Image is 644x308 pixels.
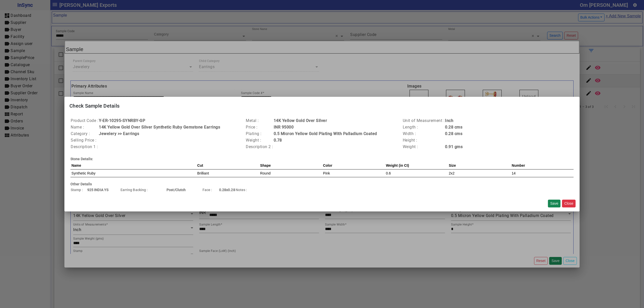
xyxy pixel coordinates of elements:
[274,125,294,129] b: INR 95000
[322,169,385,177] td: Pink
[322,162,385,169] th: Color
[274,138,282,143] b: 0.78
[445,125,462,129] b: 0.28 cms
[403,124,445,130] td: Length :
[448,162,511,169] th: Size
[167,188,186,192] b: Post/Clutch
[445,118,453,123] b: Inch
[403,117,445,124] td: Unit of Measurement :
[274,131,377,136] b: 0.5 Micron Yellow Gold Plating With Palladium Coated
[99,118,145,123] b: Y-ER-10295-SYNRBY-GP
[259,169,322,177] td: Round
[64,97,580,115] mat-card-title: Check Sample Details
[403,137,445,144] td: Height :
[445,144,463,149] b: 0.91 gms
[385,169,448,177] td: 0.6
[448,169,511,177] td: 2x2
[511,162,574,169] th: Number
[70,169,196,177] td: Synthetic Ruby
[196,169,259,177] td: Brilliant
[196,162,259,169] th: Cut
[70,124,99,130] td: Name :
[87,188,108,192] b: 925 INDIA YS
[403,130,445,137] td: Width :
[202,187,219,193] td: Face :
[246,144,273,150] td: Description 2 :
[70,187,87,193] td: Stamp :
[246,130,273,137] td: Plating :
[385,162,448,169] th: Weight (in Ct)
[445,131,462,136] b: 0.28 cms
[548,200,560,207] button: Save
[70,157,93,161] b: Stone Details:
[259,162,322,169] th: Shape
[246,137,273,144] td: Weight :
[70,117,99,124] td: Product Code :
[70,162,196,169] th: Name
[246,117,273,124] td: Metal :
[235,187,252,193] td: Notes :
[274,118,327,123] b: 14K Yellow Gold Over Silver
[70,144,99,150] td: Description 1 :
[70,182,92,186] b: Other Details
[562,200,576,207] button: Close
[70,137,99,144] td: Selling Price :
[511,169,574,177] td: 14
[70,130,99,137] td: Category :
[246,124,273,130] td: Price :
[99,125,220,129] b: 14K Yellow Gold Over Silver Synthetic Ruby Gemstone Earrings
[99,131,139,136] b: Jewelery >> Earrings
[403,144,445,150] td: Weight :
[219,188,235,192] b: 0.28x0.28
[120,187,166,193] td: Earring Backing :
